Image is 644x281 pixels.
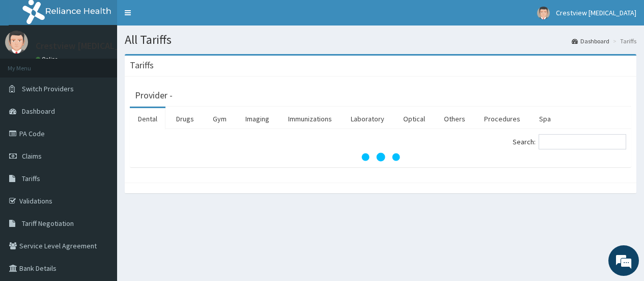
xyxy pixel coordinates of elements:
span: Dashboard [22,107,55,116]
h1: All Tariffs [125,33,636,46]
p: Crestview [MEDICAL_DATA] [36,41,144,50]
li: Tariffs [610,37,636,45]
span: Crestview [MEDICAL_DATA] [556,8,636,17]
a: Dashboard [572,37,609,45]
a: Optical [395,108,433,130]
input: Search: [539,134,626,149]
a: Others [436,108,473,130]
svg: audio-loading [360,137,401,177]
a: Laboratory [343,108,393,130]
img: User Image [537,7,550,19]
a: Drugs [168,108,202,130]
a: Dental [130,108,165,130]
a: Online [36,56,60,63]
h3: Provider - [135,91,173,100]
a: Imaging [237,108,277,130]
label: Search: [513,134,626,149]
a: Immunizations [280,108,340,130]
span: Claims [22,151,42,161]
img: User Image [5,31,28,54]
span: Switch Providers [22,84,74,93]
a: Procedures [476,108,528,130]
span: Tariffs [22,174,40,183]
a: Gym [205,108,235,130]
a: Spa [531,108,559,130]
span: Tariff Negotiation [22,219,74,228]
h3: Tariffs [130,61,154,70]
